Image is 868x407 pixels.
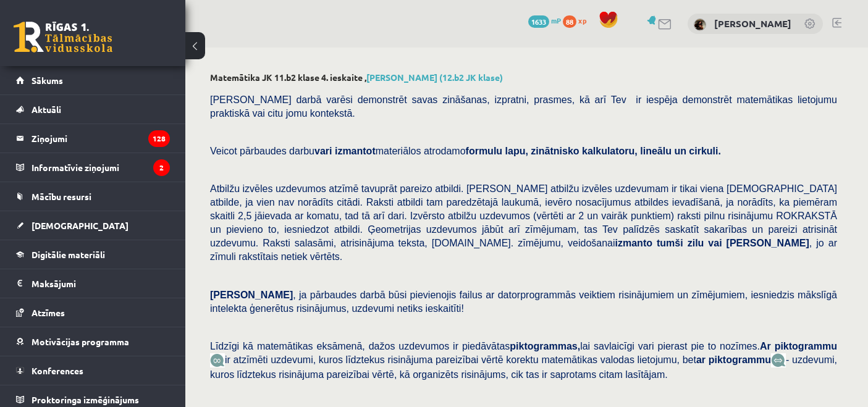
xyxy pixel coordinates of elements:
span: Veicot pārbaudes darbu materiālos atrodamo [210,146,721,156]
a: Digitālie materiāli [16,240,170,269]
span: [DEMOGRAPHIC_DATA] [32,220,129,231]
a: Sākums [16,66,170,94]
span: , ja pārbaudes darbā būsi pievienojis failus ar datorprogrammās veiktiem risinājumiem un zīmējumi... [210,290,837,314]
b: piktogrammas, [510,341,580,351]
span: Konferences [32,365,83,376]
img: wKvN42sLe3LLwAAAABJRU5ErkJggg== [771,353,786,367]
legend: Ziņojumi [32,124,170,153]
b: izmanto [615,238,652,248]
a: Aktuāli [16,95,170,124]
a: Informatīvie ziņojumi2 [16,153,170,182]
span: Aktuāli [32,104,61,115]
h2: Matemātika JK 11.b2 klase 4. ieskaite , [210,72,843,83]
b: tumši zilu vai [PERSON_NAME] [657,238,809,248]
span: Mācību resursi [32,191,91,202]
span: mP [551,15,561,25]
img: JfuEzvunn4EvwAAAAASUVORK5CYII= [210,353,225,367]
span: [PERSON_NAME] darbā varēsi demonstrēt savas zināšanas, izpratni, prasmes, kā arī Tev ir iespēja d... [210,94,837,119]
span: Atbilžu izvēles uzdevumos atzīmē tavuprāt pareizo atbildi. [PERSON_NAME] atbilžu izvēles uzdevuma... [210,183,837,262]
span: 88 [563,15,576,28]
span: Digitālie materiāli [32,249,105,260]
span: Proktoringa izmēģinājums [32,394,139,405]
a: [DEMOGRAPHIC_DATA] [16,211,170,240]
a: Mācību resursi [16,182,170,211]
span: Līdzīgi kā matemātikas eksāmenā, dažos uzdevumos ir piedāvātas lai savlaicīgi vari pierast pie to... [210,341,837,351]
span: [PERSON_NAME] [210,290,293,300]
b: vari izmantot [314,146,376,156]
span: Motivācijas programma [32,336,129,347]
a: Maksājumi [16,269,170,298]
legend: Informatīvie ziņojumi [32,153,170,182]
i: 2 [153,159,170,176]
a: Motivācijas programma [16,327,170,356]
span: Sākums [32,75,63,86]
img: Džesika Ļeonoviča [694,19,706,31]
span: xp [578,15,586,25]
a: 1633 mP [528,15,561,25]
span: ir atzīmēti uzdevumi, kuros līdztekus risinājuma pareizībai vērtē korektu matemātikas valodas lie... [225,355,771,365]
span: Atzīmes [32,307,65,318]
a: [PERSON_NAME] [714,17,791,30]
a: Konferences [16,356,170,385]
legend: Maksājumi [32,269,170,298]
a: Atzīmes [16,298,170,327]
i: 128 [148,130,170,147]
b: formulu lapu, zinātnisko kalkulatoru, lineālu un cirkuli. [466,146,721,156]
a: Rīgas 1. Tālmācības vidusskola [14,22,112,52]
b: Ar piktogrammu [760,341,837,351]
span: 1633 [528,15,549,28]
a: Ziņojumi128 [16,124,170,153]
a: 88 xp [563,15,592,25]
a: [PERSON_NAME] (12.b2 JK klase) [366,72,503,83]
b: ar piktogrammu [696,355,771,365]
